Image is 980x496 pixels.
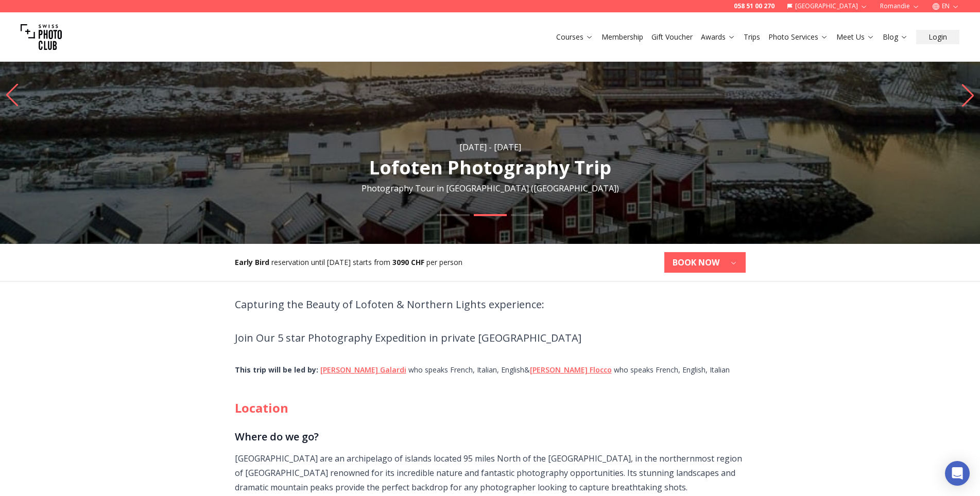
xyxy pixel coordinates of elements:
[697,30,740,44] button: Awards
[734,2,775,10] a: 058 51 00 270
[426,257,462,267] span: per person
[235,257,269,267] b: Early Bird
[832,30,879,44] button: Meet Us
[392,257,424,267] b: 3090 CHF
[556,32,593,42] a: Courses
[740,30,764,44] button: Trips
[271,257,390,267] span: reservation until [DATE] starts from
[552,30,597,44] button: Courses
[21,16,62,58] img: Swiss photo club
[235,400,746,416] h2: Location
[235,365,746,375] div: who speaks French, Italian, English & who speaks French, English, Italian
[647,30,697,44] button: Gift Voucher
[768,32,828,42] a: Photo Services
[651,32,693,42] a: Gift Voucher
[883,32,908,42] a: Blog
[744,32,760,42] a: Trips
[597,30,647,44] button: Membership
[701,32,735,42] a: Awards
[369,157,611,178] h1: Lofoten Photography Trip
[320,365,406,375] a: [PERSON_NAME] Galardi
[530,365,612,375] a: [PERSON_NAME] Flocco
[235,294,746,315] p: Capturing the Beauty of Lofoten & Northern Lights experience:
[879,30,912,44] button: Blog
[916,30,959,44] button: Login
[235,429,746,445] h3: Where do we go?
[235,328,746,348] p: Join Our 5 star Photography Expedition in private [GEOGRAPHIC_DATA]
[235,451,746,494] p: [GEOGRAPHIC_DATA] are an archipelago of islands located 95 miles North of the [GEOGRAPHIC_DATA], ...
[459,141,521,153] div: [DATE] - [DATE]
[673,256,719,269] b: BOOK NOW
[836,32,874,42] a: Meet Us
[235,365,318,375] b: This trip will be led by :
[601,32,643,42] a: Membership
[945,461,970,486] div: Open Intercom Messenger
[664,252,746,273] button: BOOK NOW
[764,30,832,44] button: Photo Services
